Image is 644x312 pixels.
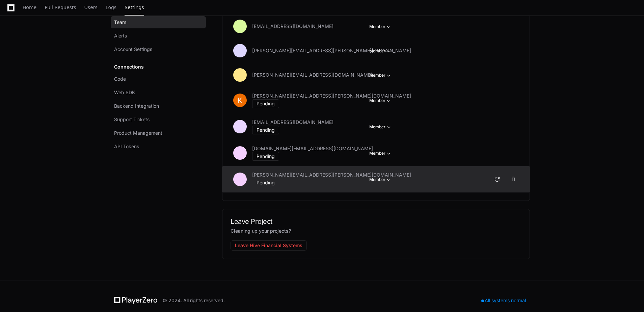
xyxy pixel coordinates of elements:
span: Web SDK [114,89,135,96]
a: Backend Integration [111,100,206,112]
button: Leave Hive Financial Systems [231,240,307,251]
a: Product Management [111,127,206,139]
span: Account Settings [114,46,152,53]
a: Support Tickets [111,113,206,126]
span: Backend Integration [114,103,159,109]
button: Member [369,72,392,79]
div: Pending [252,99,279,108]
span: [DOMAIN_NAME][EMAIL_ADDRESS][DOMAIN_NAME] [252,145,373,152]
div: Pending [252,126,279,134]
span: Pull Requests [45,5,76,9]
span: API Tokens [114,143,139,150]
span: [PERSON_NAME][EMAIL_ADDRESS][PERSON_NAME][DOMAIN_NAME] [252,93,411,99]
span: Home [23,5,36,9]
a: API Tokens [111,140,206,153]
p: Cleaning up your projects? [231,227,521,235]
a: Alerts [111,30,206,42]
span: Support Tickets [114,116,150,123]
span: Settings [125,5,144,9]
h2: Leave Project [231,217,521,226]
span: [PERSON_NAME][EMAIL_ADDRESS][PERSON_NAME][DOMAIN_NAME] [252,47,411,54]
span: [PERSON_NAME][EMAIL_ADDRESS][PERSON_NAME][DOMAIN_NAME] [252,172,411,178]
span: Code [114,76,126,82]
button: Member [369,150,392,157]
button: Member [369,97,392,104]
img: ACg8ocJxI5Bs8cFnvWCRal7f0FJnTTEgvJ5EiViO3ZBQNGNXIAy1aA=s96-c [233,94,247,107]
div: © 2024. All rights reserved. [163,297,225,304]
a: Team [111,16,206,28]
button: Member [369,124,392,130]
span: Alerts [114,32,127,39]
button: Member [369,23,392,30]
span: [PERSON_NAME][EMAIL_ADDRESS][DOMAIN_NAME] [252,72,372,78]
span: Team [114,19,126,26]
button: Member [369,48,392,54]
div: All systems normal [477,296,530,305]
a: Web SDK [111,86,206,99]
span: Product Management [114,130,162,136]
span: [EMAIL_ADDRESS][DOMAIN_NAME] [252,23,333,30]
div: Pending [252,178,279,187]
span: Logs [106,5,116,9]
span: Users [84,5,98,9]
div: Pending [252,152,279,161]
a: Account Settings [111,43,206,55]
a: Code [111,73,206,85]
span: [EMAIL_ADDRESS][DOMAIN_NAME] [252,119,333,126]
button: Member [369,176,392,183]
